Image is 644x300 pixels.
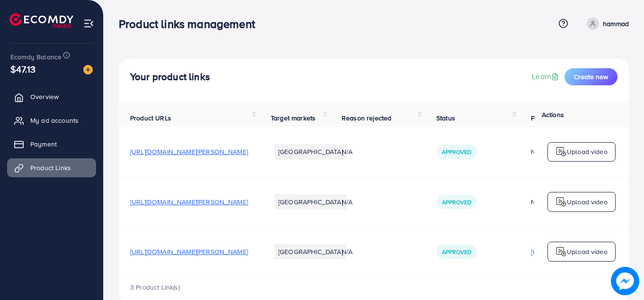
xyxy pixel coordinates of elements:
[7,111,96,130] a: My ad accounts
[130,282,180,292] span: 3 Product Link(s)
[532,71,561,82] a: Learn
[130,113,171,123] span: Product URLs
[603,18,629,29] p: hammad
[442,198,471,206] span: Approved
[9,13,73,28] img: logo
[130,71,210,83] h4: Your product links
[531,113,573,123] span: Product video
[583,18,629,30] a: hammad
[574,72,608,82] span: Create new
[556,246,567,257] img: logo
[556,146,567,157] img: logo
[30,163,71,173] span: Product Links
[7,135,96,154] a: Payment
[531,197,598,207] div: N/A
[342,247,353,256] span: N/A
[556,196,567,208] img: logo
[7,87,96,106] a: Overview
[10,52,62,62] span: Ecomdy Balance
[274,194,347,209] li: [GEOGRAPHIC_DATA]
[565,68,618,85] button: Create new
[30,116,79,125] span: My ad accounts
[567,146,608,157] p: Upload video
[274,144,347,159] li: [GEOGRAPHIC_DATA]
[7,158,96,177] a: Product Links
[342,147,353,156] span: N/A
[342,113,391,123] span: Reason rejected
[531,246,598,257] p: [URL][DOMAIN_NAME]
[83,18,94,29] img: menu
[542,110,564,119] span: Actions
[130,247,248,256] span: [URL][DOMAIN_NAME][PERSON_NAME]
[130,147,248,156] span: [URL][DOMAIN_NAME][PERSON_NAME]
[271,113,316,123] span: Target markets
[10,62,35,76] span: $47.13
[119,17,263,31] h3: Product links management
[342,197,353,207] span: N/A
[83,65,93,74] img: image
[531,147,598,156] div: N/A
[612,268,639,295] img: image
[436,113,455,123] span: Status
[274,244,347,259] li: [GEOGRAPHIC_DATA]
[442,248,471,256] span: Approved
[130,197,248,207] span: [URL][DOMAIN_NAME][PERSON_NAME]
[30,92,59,101] span: Overview
[567,196,608,208] p: Upload video
[30,139,57,149] span: Payment
[442,148,471,156] span: Approved
[567,246,608,257] p: Upload video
